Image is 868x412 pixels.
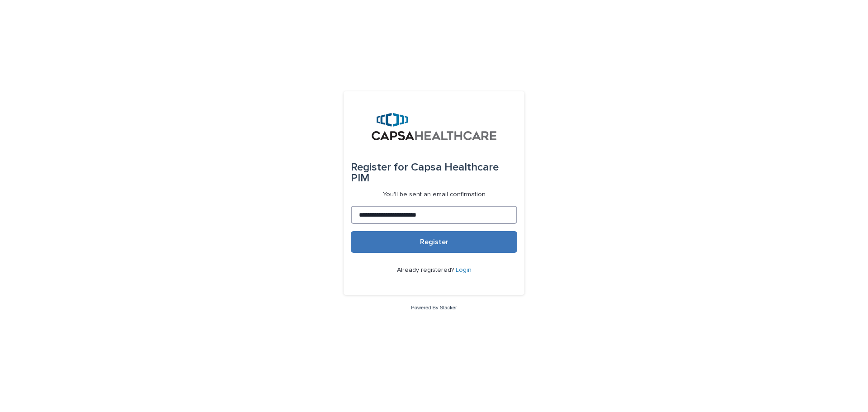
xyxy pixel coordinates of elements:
a: Powered By Stacker [411,305,457,310]
span: Register [420,238,448,246]
img: B5p4sRfuTuC72oLToeu7 [372,113,497,140]
span: Already registered? [397,267,456,273]
div: Capsa Healthcare PIM [351,155,517,191]
p: You'll be sent an email confirmation [383,191,486,199]
span: Register for [351,162,408,173]
a: Login [456,267,472,273]
button: Register [351,231,517,253]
